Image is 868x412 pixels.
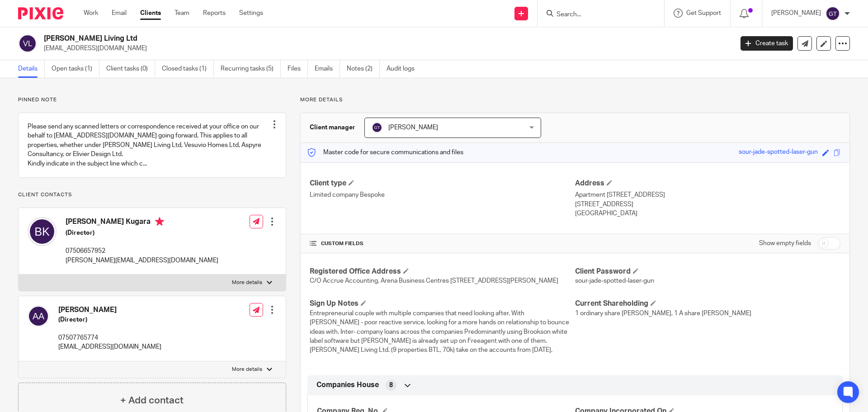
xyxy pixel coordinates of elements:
[300,96,850,104] p: More details
[221,60,281,78] a: Recurring tasks (5)
[162,60,214,78] a: Closed tasks (1)
[575,267,840,276] h4: Client Password
[739,147,818,158] div: sour-jade-spotted-laser-gun
[28,217,57,246] img: svg%3E
[575,299,840,308] h4: Current Shareholding
[310,310,569,353] span: Entrepreneurial couple with multiple companies that need looking after. With [PERSON_NAME] - poor...
[307,148,463,157] p: Master code for secure communications and files
[387,60,421,78] a: Audit logs
[232,279,262,286] p: More details
[18,7,63,19] img: Pixie
[66,228,218,237] h5: (Director)
[771,9,821,18] p: [PERSON_NAME]
[58,315,161,324] h5: (Director)
[288,60,308,78] a: Files
[310,190,575,199] p: Limited company Bespoke
[826,6,840,21] img: svg%3E
[58,305,161,315] h4: [PERSON_NAME]
[140,9,161,18] a: Clients
[52,60,99,78] a: Open tasks (1)
[84,9,98,18] a: Work
[203,9,226,18] a: Reports
[347,60,380,78] a: Notes (2)
[310,299,575,308] h4: Sign Up Notes
[120,393,184,407] h4: + Add contact
[389,381,393,390] span: 8
[310,240,575,247] h4: CUSTOM FIELDS
[44,44,727,53] p: [EMAIL_ADDRESS][DOMAIN_NAME]
[315,60,340,78] a: Emails
[18,60,45,78] a: Details
[239,9,263,18] a: Settings
[575,310,751,317] span: 1 ordinary share [PERSON_NAME], 1 A share [PERSON_NAME]
[388,124,438,131] span: [PERSON_NAME]
[18,96,286,104] p: Pinned note
[310,278,558,284] span: C/O Accrue Accounting, Arena Business Centres [STREET_ADDRESS][PERSON_NAME]
[575,190,840,199] p: Apartment [STREET_ADDRESS]
[28,305,49,327] img: svg%3E
[310,267,575,276] h4: Registered Office Address
[372,122,382,133] img: svg%3E
[58,333,161,342] p: 07507765774
[112,9,127,18] a: Email
[575,278,654,284] span: sour-jade-spotted-laser-gun
[66,217,218,228] h4: [PERSON_NAME] Kugara
[316,380,379,390] span: Companies House
[106,60,155,78] a: Client tasks (0)
[18,34,37,53] img: svg%3E
[310,179,575,188] h4: Client type
[575,209,840,218] p: [GEOGRAPHIC_DATA]
[175,9,189,18] a: Team
[759,239,811,248] label: Show empty fields
[556,11,637,19] input: Search
[18,191,286,199] p: Client contacts
[686,10,721,16] span: Get Support
[741,36,793,51] a: Create task
[66,246,218,256] p: 07506657952
[44,34,590,43] h2: [PERSON_NAME] Living Ltd
[66,256,218,265] p: [PERSON_NAME][EMAIL_ADDRESS][DOMAIN_NAME]
[575,179,840,188] h4: Address
[575,200,840,209] p: [STREET_ADDRESS]
[155,217,164,226] i: Primary
[58,342,161,351] p: [EMAIL_ADDRESS][DOMAIN_NAME]
[310,123,355,132] h3: Client manager
[232,366,262,373] p: More details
